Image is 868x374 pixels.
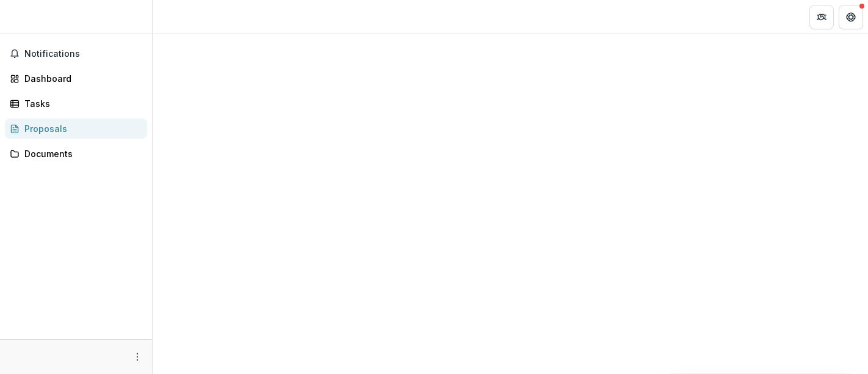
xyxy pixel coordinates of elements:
button: More [130,350,145,364]
div: Documents [24,147,137,160]
a: Proposals [5,119,147,139]
div: Dashboard [24,72,137,85]
button: Partners [809,5,834,29]
div: Tasks [24,97,137,110]
a: Dashboard [5,68,147,89]
div: Proposals [24,122,137,135]
button: Get Help [839,5,863,29]
span: Notifications [24,49,142,59]
a: Tasks [5,94,147,114]
a: Documents [5,144,147,164]
button: Notifications [5,44,147,64]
